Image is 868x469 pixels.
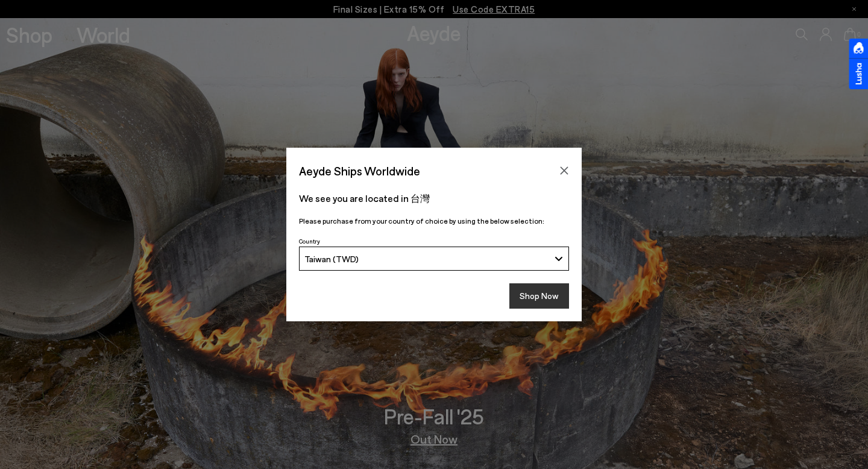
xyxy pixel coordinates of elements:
[509,283,569,309] button: Shop Now
[299,160,420,181] span: Aeyde Ships Worldwide
[299,238,320,245] span: Country
[299,191,569,206] p: We see you are located in 台灣
[299,215,569,227] p: Please purchase from your country of choice by using the below selection:
[555,162,573,180] button: Close
[304,254,359,264] span: Taiwan (TWD)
